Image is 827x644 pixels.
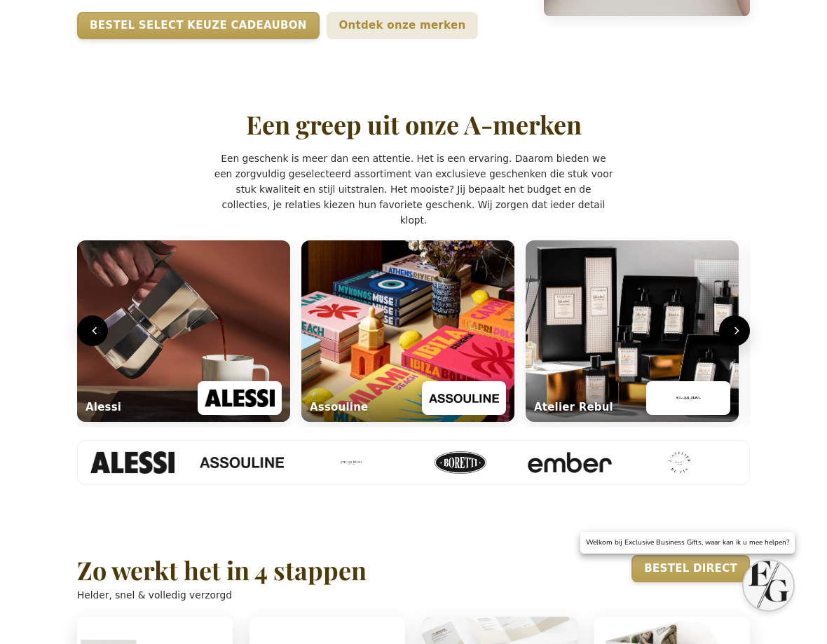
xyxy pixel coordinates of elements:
[77,440,750,485] div: Merken
[516,452,600,473] img: Ember
[77,556,367,584] h2: Zo werkt het in 4 stappen
[327,12,479,39] a: Ontdek onze merken
[631,555,750,582] a: Bestel direct
[734,451,819,474] img: MM Antverpia
[86,399,121,416] div: Alessi
[534,399,613,416] div: Atelier Rebul
[77,240,290,423] img: Alessi lifestyle
[429,385,499,411] img: Assouline logo
[719,315,750,346] button: Volgende
[77,315,108,346] button: Vorige
[246,111,582,139] h2: Een greep uit onze A-merken
[214,151,613,228] p: Een geschenk is meer dan een attentie. Het is een ervaring. Daarom bieden we een zorgvuldig gesel...
[77,235,750,428] section: Lifestyle carrousel
[205,385,275,411] img: Alessi logo
[310,399,368,416] div: Assouline
[297,451,381,474] img: Atelier Rebul
[406,451,491,474] img: Boretti
[78,451,163,474] img: Alessi
[70,74,757,520] section: Een greep uit onze A-merken
[188,457,272,467] img: Assouline
[77,12,320,39] a: Bestel Select Keuze Cadeaubon
[653,385,723,411] img: Atelier Rebul logo
[625,451,709,474] img: L'Atelier du Vin
[77,587,367,603] p: Helder, snel & volledig verzorgd
[301,240,514,423] img: Assouline lifestyle
[526,240,739,423] img: Atelier Rebul lifestyle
